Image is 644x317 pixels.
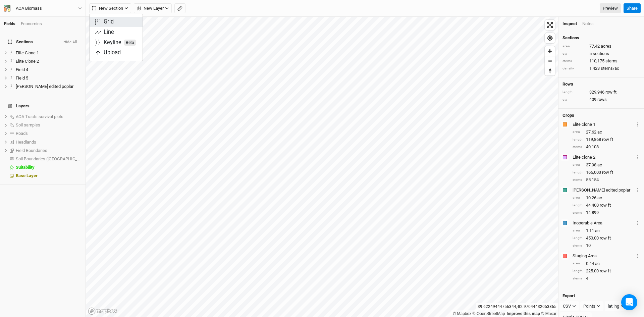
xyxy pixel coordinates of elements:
[597,195,602,201] span: ac
[595,228,600,234] span: ac
[16,114,63,119] span: AOA Tracts survival plots
[137,5,164,12] span: New Layer
[573,243,583,248] div: stems
[16,131,82,136] div: Roads
[473,311,505,316] a: OpenStreetMap
[562,90,586,95] div: length
[593,51,609,57] span: sections
[600,235,611,241] span: row ft
[476,303,558,310] div: 39.62249444756344 , -82.97044432053865
[573,162,640,168] div: 37.98
[573,275,640,281] div: 4
[16,75,82,81] div: Field 5
[545,56,555,66] button: Zoom out
[573,144,640,150] div: 40,108
[16,131,28,136] span: Roads
[621,294,637,310] div: Open Intercom Messenger
[602,137,613,143] span: row ft
[562,82,640,87] h4: Rows
[545,66,555,75] button: Reset bearing to north
[16,156,82,162] div: Soil Boundaries (US)
[16,84,73,89] span: [PERSON_NAME] edited poplar
[600,268,611,274] span: row ft
[545,20,555,30] button: Enter fullscreen
[636,219,640,227] button: Crop Usage
[541,311,556,316] a: Maxar
[562,44,586,49] div: area
[605,58,618,64] span: stems
[573,261,640,267] div: 0.44
[16,50,39,55] span: Elite Clone 1
[573,236,583,241] div: length
[563,303,571,310] div: CSV
[92,5,123,12] span: New Section
[573,261,583,266] div: area
[573,228,640,234] div: 1.11
[573,235,640,241] div: 450.00
[174,3,185,13] button: Shortcut: M
[16,75,28,81] span: Field 5
[595,261,600,267] span: ac
[562,97,586,102] div: qty
[573,177,583,182] div: stems
[21,21,42,27] div: Economics
[583,303,595,310] div: Points
[16,5,42,12] div: AOA Biomass
[605,301,627,311] button: lat,lng
[605,89,616,95] span: row ft
[16,148,47,153] span: Field Boundaries
[573,169,640,175] div: 165,003
[573,210,640,216] div: 14,899
[636,120,640,128] button: Crop Usage
[602,169,613,175] span: row ft
[573,243,640,249] div: 10
[16,140,82,145] div: Headlands
[16,148,82,153] div: Field Boundaries
[624,3,641,13] button: Share
[562,58,640,64] div: 110,175
[16,165,35,170] span: Suitability
[16,165,82,170] div: Suitability
[573,228,583,233] div: area
[636,252,640,260] button: Crop Usage
[573,220,634,226] div: Inoperable Area
[636,153,640,161] button: Crop Usage
[597,129,602,135] span: ac
[562,89,640,95] div: 329,946
[16,67,82,72] div: Field 4
[453,311,471,316] a: Mapbox
[16,84,82,89] div: Gene edited poplar
[545,46,555,56] button: Zoom in
[573,129,583,135] div: area
[63,40,77,45] button: Hide All
[573,269,583,274] div: length
[507,311,540,316] a: Improve this map
[88,307,117,315] a: Mapbox logo
[573,203,583,208] div: length
[16,122,40,127] span: Soil samples
[16,173,82,178] div: Base Layer
[601,65,619,71] span: stems/ac
[134,3,172,13] button: New Layer
[86,17,558,317] canvas: Map
[573,154,634,160] div: Elite clone 2
[573,121,634,127] div: Elite clone 1
[104,18,114,26] div: Grid
[562,35,640,41] h4: Sections
[601,43,611,49] span: acres
[573,202,640,208] div: 44,400
[16,59,82,64] div: Elite Clone 2
[597,97,607,103] span: rows
[16,173,38,178] span: Base Layer
[104,29,114,36] div: Line
[573,195,640,201] div: 10.26
[608,303,619,310] div: lat,lng
[597,162,602,168] span: ac
[573,137,583,142] div: length
[545,33,555,43] span: Find my location
[560,301,579,311] button: CSV
[4,99,82,113] h4: Layers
